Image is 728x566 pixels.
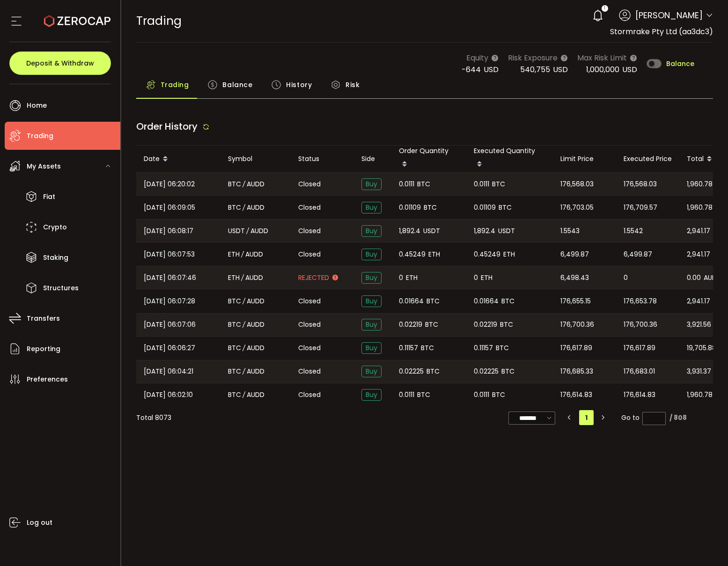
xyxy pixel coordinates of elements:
[624,272,628,283] span: 0
[681,521,728,566] div: Chat Widget
[399,249,426,260] span: 0.45249
[245,272,263,283] span: AUDD
[361,389,382,401] span: Buy
[298,367,321,376] span: Closed
[144,319,196,330] span: [DATE] 06:07:06
[624,366,655,377] span: 176,683.01
[560,202,594,213] span: 176,703.05
[228,319,241,330] span: BTC
[298,203,321,213] span: Closed
[610,26,713,37] span: Stormrake Pty Ltd (aa3dc3)
[136,13,182,29] span: Trading
[474,272,478,283] span: 0
[43,190,55,204] span: Fiat
[222,75,252,94] span: Balance
[27,160,61,173] span: My Assets
[560,226,580,236] span: 1.5543
[484,64,499,75] span: USD
[298,179,321,189] span: Closed
[560,179,594,190] span: 176,568.03
[161,75,189,94] span: Trading
[144,296,195,307] span: [DATE] 06:07:28
[577,52,627,64] span: Max Risk Limit
[427,366,440,377] span: BTC
[361,249,382,260] span: Buy
[499,202,512,213] span: BTC
[579,410,594,425] li: 1
[43,221,67,234] span: Crypto
[245,249,263,260] span: AUDD
[604,5,605,12] span: 1
[428,249,440,260] span: ETH
[361,178,382,190] span: Buy
[687,249,710,260] span: 2,941.17
[560,319,594,330] span: 176,700.36
[508,52,558,64] span: Risk Exposure
[399,366,424,377] span: 0.02225
[286,75,312,94] span: History
[246,226,249,236] em: /
[144,366,193,377] span: [DATE] 06:04:21
[474,296,499,307] span: 0.01664
[361,366,382,377] span: Buy
[474,179,489,190] span: 0.0111
[474,366,499,377] span: 0.02225
[361,202,382,213] span: Buy
[228,202,241,213] span: BTC
[417,179,430,190] span: BTC
[624,343,655,353] span: 176,617.89
[616,154,679,164] div: Executed Price
[425,319,438,330] span: BTC
[560,390,592,400] span: 176,614.83
[298,226,321,236] span: Closed
[421,343,434,353] span: BTC
[622,64,637,75] span: USD
[417,390,430,400] span: BTC
[621,411,666,424] span: Go to
[474,249,500,260] span: 0.45249
[298,343,321,353] span: Closed
[498,226,515,236] span: USDT
[247,319,265,330] span: AUDD
[503,249,515,260] span: ETH
[136,151,221,167] div: Date
[243,179,245,190] em: /
[228,296,241,307] span: BTC
[243,296,245,307] em: /
[399,179,414,190] span: 0.0111
[247,296,265,307] span: AUDD
[361,319,382,331] span: Buy
[424,202,437,213] span: BTC
[243,319,245,330] em: /
[666,60,694,67] span: Balance
[399,343,418,353] span: 0.11157
[474,343,493,353] span: 0.11157
[669,413,687,423] div: / 808
[346,75,360,94] span: Risk
[27,342,60,356] span: Reporting
[298,296,321,306] span: Closed
[241,249,244,260] em: /
[520,64,550,75] span: 540,755
[228,366,241,377] span: BTC
[624,249,652,260] span: 6,499.87
[298,273,329,283] span: Rejected
[136,413,171,423] div: Total 8073
[624,296,657,307] span: 176,653.78
[228,249,240,260] span: ETH
[298,320,321,330] span: Closed
[291,154,354,164] div: Status
[241,272,244,283] em: /
[228,226,245,236] span: USDT
[560,343,592,353] span: 176,617.89
[492,390,505,400] span: BTC
[474,202,496,213] span: 0.01109
[635,9,703,22] span: [PERSON_NAME]
[361,272,382,284] span: Buy
[560,272,589,283] span: 6,498.43
[26,60,94,66] span: Deposit & Withdraw
[27,312,60,325] span: Transfers
[144,202,195,213] span: [DATE] 06:09:05
[247,343,265,353] span: AUDD
[553,64,568,75] span: USD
